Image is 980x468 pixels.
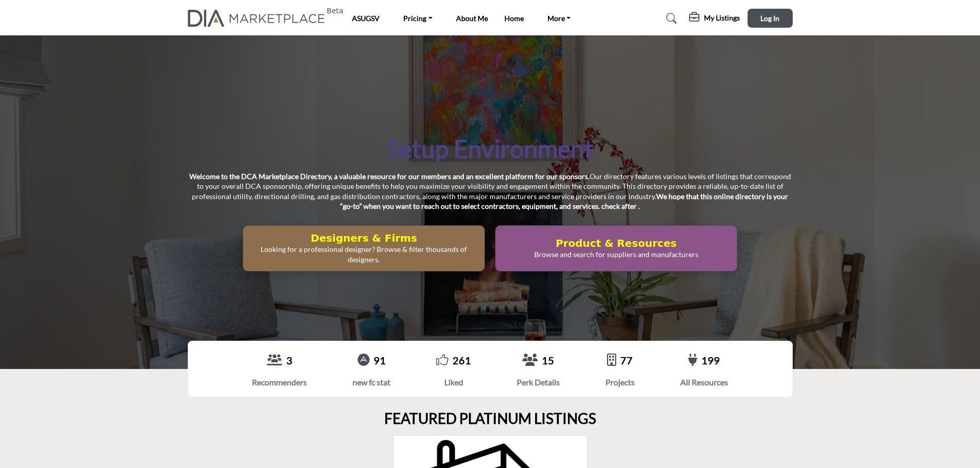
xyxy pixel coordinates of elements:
[188,171,793,211] p: Our directory features various levels of listings that correspond to your overall DCA sponsorship...
[499,249,734,260] p: Browse and search for suppliers and manufacturers
[327,7,343,15] h6: Beta
[620,354,633,366] a: 77
[495,225,737,271] button: Product & Resources Browse and search for suppliers and manufacturers
[267,354,282,367] a: View Recommenders
[188,10,331,27] a: Beta
[436,354,448,366] i: Go to Liked
[352,14,380,23] a: ASUGSV
[689,12,740,25] div: My Listings
[605,376,635,388] div: Projects
[286,354,292,366] a: 3
[701,354,720,366] a: 199
[436,376,471,388] div: Liked
[656,10,683,27] a: Search
[517,376,560,388] div: Perk Details
[384,410,596,427] h2: FEATURED PLATINUM LISTINGS
[386,133,594,165] h1: Setup Environment
[252,376,307,388] div: Recommenders
[748,9,793,28] button: Log In
[246,244,481,264] p: Looking for a professional designer? Browse & filter thousands of designers.
[456,14,488,23] a: About Me
[352,376,390,388] div: new fc stat
[188,10,331,27] img: Site Logo
[246,232,481,244] h2: Designers & Firms
[704,13,740,23] h5: My Listings
[499,237,734,249] h2: Product & Resources
[540,11,578,26] a: More
[680,376,728,388] div: All Resources
[760,14,779,23] span: Log In
[453,354,471,366] a: 261
[396,11,440,26] a: Pricing
[542,354,554,366] a: 15
[243,225,485,271] button: Designers & Firms Looking for a professional designer? Browse & filter thousands of designers.
[189,172,590,181] strong: Welcome to the DCA Marketplace Directory, a valuable resource for our members and an excellent pl...
[374,354,386,366] a: 91
[504,14,524,23] a: Home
